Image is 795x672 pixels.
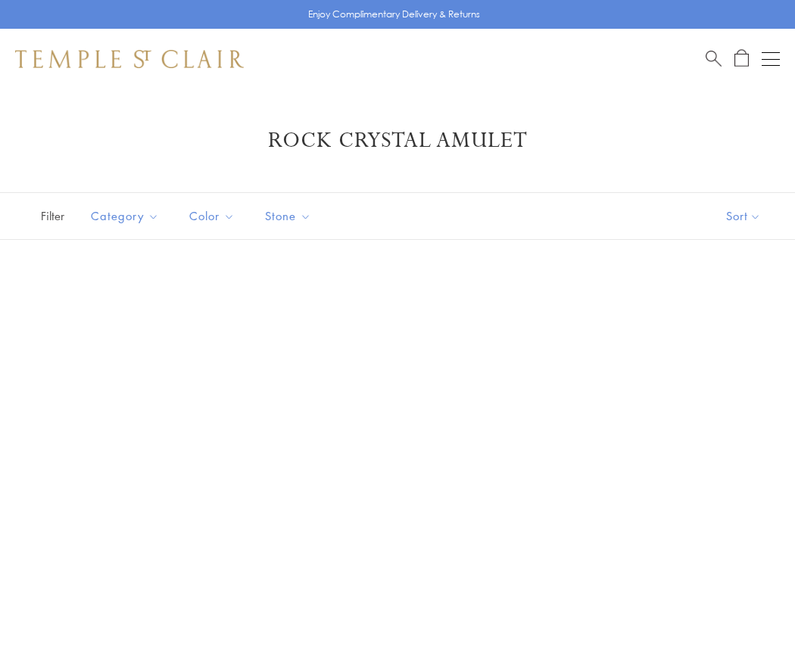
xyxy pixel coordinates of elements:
[254,199,323,233] button: Stone
[178,199,246,233] button: Color
[762,50,780,68] button: Open navigation
[692,193,795,239] button: Show sort by
[706,49,722,68] a: Search
[182,207,246,226] span: Color
[15,50,244,68] img: Temple St. Clair
[79,199,170,233] button: Category
[38,127,757,154] h1: Rock Crystal Amulet
[257,207,323,226] span: Stone
[83,207,170,226] span: Category
[734,49,749,68] a: Open Shopping Bag
[308,7,480,22] p: Enjoy Complimentary Delivery & Returns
